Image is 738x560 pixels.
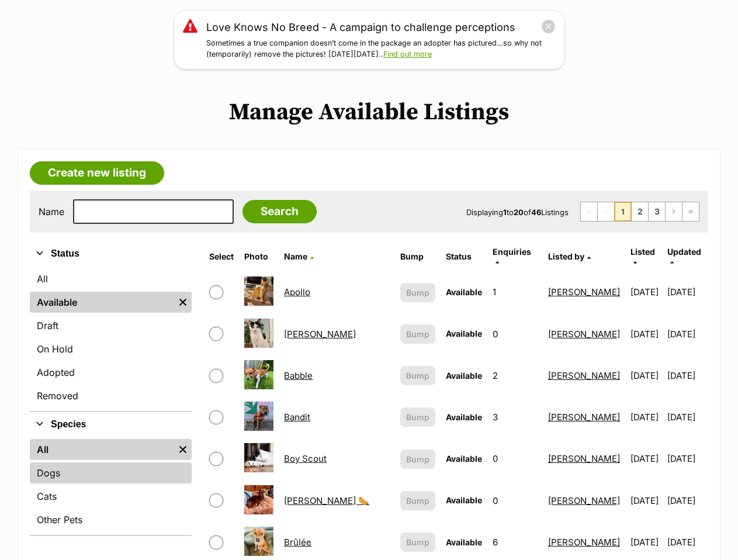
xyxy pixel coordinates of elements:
span: Available [446,412,482,422]
td: [DATE] [667,314,708,354]
td: 3 [488,397,542,437]
span: Available [446,495,482,505]
a: Page 2 [632,202,648,221]
a: Cats [30,486,192,507]
span: Page 1 [615,202,631,221]
label: Name [39,206,64,217]
a: Dogs [30,462,192,483]
a: [PERSON_NAME] [548,453,620,464]
span: Displaying to of Listings [466,208,569,217]
td: [DATE] [667,397,708,437]
a: Boy Scout [284,453,327,464]
a: Draft [30,315,192,336]
button: Status [30,246,192,261]
a: [PERSON_NAME] [548,495,620,506]
span: Name [284,251,307,261]
a: Listed by [548,251,591,261]
a: [PERSON_NAME] [548,537,620,548]
a: Create new listing [30,161,164,185]
strong: 1 [503,208,507,217]
button: close [541,19,556,34]
td: [DATE] [626,314,666,354]
span: Updated [667,247,701,257]
td: [DATE] [626,481,666,521]
a: [PERSON_NAME] [548,370,620,381]
a: All [30,268,192,289]
td: [DATE] [626,397,666,437]
strong: 20 [514,208,524,217]
span: Listed by [548,251,584,261]
th: Status [441,243,487,271]
a: Removed [30,385,192,406]
span: Bump [406,286,429,299]
span: First page [581,202,597,221]
a: Listed [630,247,655,266]
button: Bump [400,366,435,385]
button: Bump [400,407,435,427]
a: Enquiries [493,247,531,266]
span: Available [446,537,482,547]
a: [PERSON_NAME] 🌭 [284,495,369,506]
td: 1 [488,272,542,312]
button: Bump [400,450,435,469]
div: Status [30,266,192,411]
button: Bump [400,533,435,552]
span: Available [446,329,482,338]
a: Babble [284,370,313,381]
td: 0 [488,481,542,521]
a: Page 3 [649,202,665,221]
a: [PERSON_NAME] [548,329,620,340]
span: Bump [406,328,429,340]
span: Bump [406,369,429,382]
td: [DATE] [667,272,708,312]
strong: 46 [531,208,541,217]
td: [DATE] [626,272,666,312]
span: Available [446,287,482,297]
a: Apollo [284,286,310,298]
th: Bump [396,243,440,271]
a: Remove filter [174,292,192,313]
span: Bump [406,536,429,548]
nav: Pagination [580,202,699,222]
a: Other Pets [30,509,192,530]
span: Bump [406,453,429,465]
a: [PERSON_NAME] [284,329,356,340]
span: Available [446,371,482,381]
td: 2 [488,355,542,396]
span: Bump [406,411,429,423]
a: Adopted [30,362,192,383]
td: [DATE] [667,355,708,396]
a: Brûlée [284,537,311,548]
a: [PERSON_NAME] [548,286,620,298]
a: Last page [682,202,699,221]
a: Bandit [284,412,310,423]
td: [DATE] [626,355,666,396]
input: Search [242,200,317,223]
a: Updated [667,247,701,266]
td: 0 [488,314,542,354]
a: Name [284,251,314,261]
a: Available [30,292,174,313]
button: Species [30,417,192,432]
img: Brûlée [244,527,273,556]
td: [DATE] [667,481,708,521]
div: Species [30,437,192,535]
button: Bump [400,491,435,510]
a: All [30,439,174,460]
span: Listed [630,247,655,257]
span: Available [446,454,482,464]
a: On Hold [30,338,192,359]
a: [PERSON_NAME] [548,412,620,423]
a: Love Knows No Breed - A campaign to challenge perceptions [206,19,515,35]
td: [DATE] [667,438,708,479]
a: Remove filter [174,439,192,460]
td: [DATE] [626,438,666,479]
span: Bump [406,495,429,507]
a: Next page [666,202,682,221]
button: Bump [400,283,435,302]
span: Previous page [598,202,614,221]
button: Bump [400,324,435,344]
p: Sometimes a true companion doesn’t come in the package an adopter has pictured…so why not (tempor... [206,38,556,60]
td: 0 [488,438,542,479]
th: Photo [240,243,278,271]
